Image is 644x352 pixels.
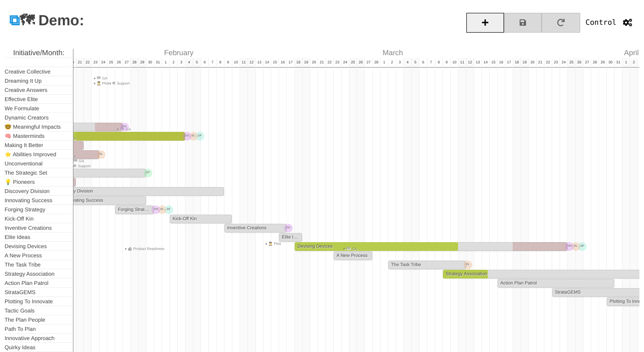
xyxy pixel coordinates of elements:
[538,60,543,64] span: 21
[5,252,42,259] span: A New Process
[5,289,35,295] span: StrataGEMS
[9,12,20,28] a: ⧉
[279,233,302,242] span: Elite Ideas
[546,60,550,64] span: 22
[158,205,167,214] div: EL
[438,60,440,64] span: 8
[5,234,30,240] span: Elite Ideas
[115,205,154,214] span: Forging Strategy
[5,160,43,167] span: Unconventional
[78,60,82,64] span: 21
[5,105,39,112] span: We Formulate
[196,60,198,64] span: 5
[109,60,113,64] span: 25
[5,307,34,314] span: Tactic Goals
[188,60,190,64] span: 4
[5,344,35,351] span: Quirky Ideas
[173,60,174,64] span: 2
[5,142,43,148] span: Making It Better
[5,280,48,286] span: Action Plan Patrol
[616,60,621,64] span: 31
[359,60,363,64] span: 26
[281,60,285,64] span: 16
[499,60,504,64] span: 16
[342,244,350,253] div: ♦︎ 🏁 GA
[570,60,574,64] span: 25
[273,60,277,64] span: 15
[227,60,229,64] span: 9
[295,242,567,251] span: Devising Devices
[5,261,40,268] span: The Task Tribe
[399,60,401,64] span: 3
[264,239,272,248] div: ♦︎ 👨‍✈️ Pilot
[422,60,424,64] span: 6
[196,132,204,141] div: DF
[531,60,535,64] span: 20
[180,60,182,64] span: 3
[204,60,206,64] span: 6
[212,60,213,64] span: 7
[383,60,385,64] span: 1
[242,60,246,64] span: 11
[6,169,146,177] span: The Strategic Set
[460,60,465,64] span: 11
[633,60,635,64] span: 2
[565,242,574,251] div: YM
[156,60,160,64] span: 31
[5,197,52,204] span: Innovating Success
[5,179,35,185] span: 💡 Pioneers
[328,60,332,64] span: 22
[375,60,379,64] span: 28
[164,205,173,214] div: DF
[144,169,152,177] div: DT
[5,96,38,102] span: Effective Elite
[5,188,50,194] span: Discovery Division
[351,60,355,64] span: 25
[53,187,224,196] span: Discovery Division
[580,8,644,37] a: Control
[5,335,55,341] span: Innovative Approach
[125,60,129,64] span: 27
[601,60,605,64] span: 29
[5,216,34,222] span: Kick-Off Kin
[577,60,582,64] span: 26
[219,60,221,64] span: 8
[5,225,52,231] span: Inventive Creations
[446,60,448,64] span: 9
[120,123,129,131] div: DG
[464,261,472,269] div: EL
[507,60,511,64] span: 17
[86,60,90,64] span: 22
[20,12,84,28] span: 🗺 Demo:
[625,60,627,64] span: 1
[585,60,589,64] span: 27
[523,60,527,64] span: 19
[5,78,42,84] span: Dreaming It Up
[265,60,269,64] span: 14
[343,60,347,64] span: 24
[554,60,558,64] span: 23
[367,60,371,64] span: 27
[5,206,45,213] span: Forging Strategy
[284,224,293,233] div: DG
[484,60,488,64] span: 14
[189,132,198,141] div: EL
[5,298,53,305] span: Plotting To Innovate
[151,205,160,214] div: YM
[430,60,432,64] span: 7
[334,251,372,260] span: A New Process
[468,60,472,64] span: 12
[250,60,254,64] span: 12
[571,242,580,251] div: EL
[69,162,77,170] div: ♦︎ 🛠 Support
[498,279,614,288] span: Action Plan Patrol
[609,60,613,64] span: 30
[382,49,403,57] span: March
[5,151,56,158] span: ⭐️ Abilities Improved
[593,60,597,64] span: 28
[93,74,100,83] div: ♦︎ 🏁 GA
[258,60,262,64] span: 13
[5,326,36,332] span: Path To Plan
[453,60,457,64] span: 10
[624,49,639,57] span: April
